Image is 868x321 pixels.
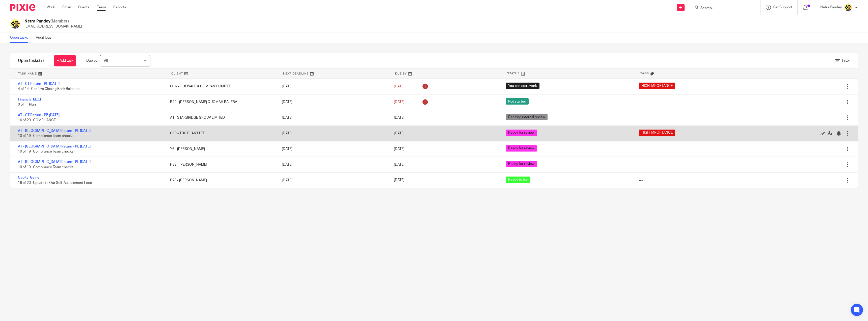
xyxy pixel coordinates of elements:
span: (7) [39,59,44,63]
div: --- [639,146,643,152]
span: Status [507,71,520,76]
span: Get Support [773,6,792,9]
img: Netra-New-Starbridge-Yellow.jpg [844,4,852,12]
a: AT - [GEOGRAPHIC_DATA] Return - PE [DATE] [18,160,91,164]
a: Reports [113,5,126,10]
a: AT - CT Return - PE [DATE] [18,113,60,117]
a: AT - [GEOGRAPHIC_DATA] Return - PE [DATE] [18,129,91,133]
div: [DATE] [277,81,389,91]
a: Audit logs [36,33,55,43]
div: [DATE] [277,97,389,107]
span: [DATE] [394,147,404,151]
div: --- [639,178,643,183]
span: Ready for review [506,130,537,136]
div: --- [639,115,643,120]
span: [DATE] [394,116,404,119]
img: Pixie [10,4,35,11]
p: Due by [86,58,97,63]
div: --- [639,162,643,167]
div: Y6 - [PERSON_NAME] [165,144,277,154]
span: [DATE] [394,100,404,104]
div: [DATE] [277,175,389,185]
span: HIGH IMPORTANCE [639,130,675,136]
a: Open tasks [10,33,32,43]
a: Team [97,5,106,10]
span: [DATE] [394,85,404,88]
div: P23 - [PERSON_NAME] [165,175,277,185]
a: Financial M.O.T [18,98,41,101]
span: Ready for review [506,161,537,167]
span: Pending internal review [506,114,548,120]
div: [DATE] [277,113,389,123]
div: H37 - [PERSON_NAME] [165,160,277,170]
a: Email [62,5,71,10]
a: Capital Gains [18,176,39,179]
a: AT - [GEOGRAPHIC_DATA] Return - PE [DATE] [18,145,91,148]
span: 4 of 14 · Confirm Closing Bank Balances [18,87,80,91]
a: Work [47,5,55,10]
span: 10 of 19 · Compliance Team checks [18,150,73,153]
span: 16 of 29 · COMPLIANCE [18,118,56,122]
span: (Member) [50,19,69,23]
div: O16 - ODEWALE & COMPANY LIMITED [165,81,277,91]
h1: Open tasks [18,58,44,63]
div: C19 - TDC PLANT LTD [165,128,277,138]
span: You can start work [506,83,539,89]
span: 16 of 20 · Update to Our Self-Assessment Fees [18,181,92,185]
span: Ready for review [506,145,537,152]
div: A1 - STARBRIDGE GROUP LIMITED [165,113,277,123]
div: --- [639,100,643,105]
span: Filter [842,59,850,62]
span: 10 of 19 · Compliance Team checks [18,165,73,169]
span: [DATE] [394,179,404,182]
span: 0 of 1 · Plan [18,103,36,106]
a: Clients [78,5,89,10]
div: [DATE] [277,144,389,154]
span: 10 of 19 · Compliance Team checks [18,134,73,138]
span: All [104,59,108,63]
a: + Add task [54,55,76,66]
a: Mark as done [820,131,827,136]
h2: Netra Pandey [24,19,82,24]
a: AT - CT Return - PE [DATE] [18,82,60,86]
span: Tags [640,71,649,76]
span: Ready to file [506,177,530,183]
input: Search [700,6,745,11]
div: [DATE] [277,160,389,170]
span: [DATE] [394,163,404,166]
span: [DATE] [394,132,404,135]
span: HIGH IMPORTANCE [639,83,675,89]
p: [EMAIL_ADDRESS][DOMAIN_NAME] [24,24,82,29]
div: B24 - [PERSON_NAME] QUOMAH BALEBA [165,97,277,107]
span: Not started [506,98,529,105]
div: [DATE] [277,128,389,138]
img: Netra-New-Starbridge-Yellow.jpg [10,19,21,29]
p: Netra Pandey [820,5,842,10]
